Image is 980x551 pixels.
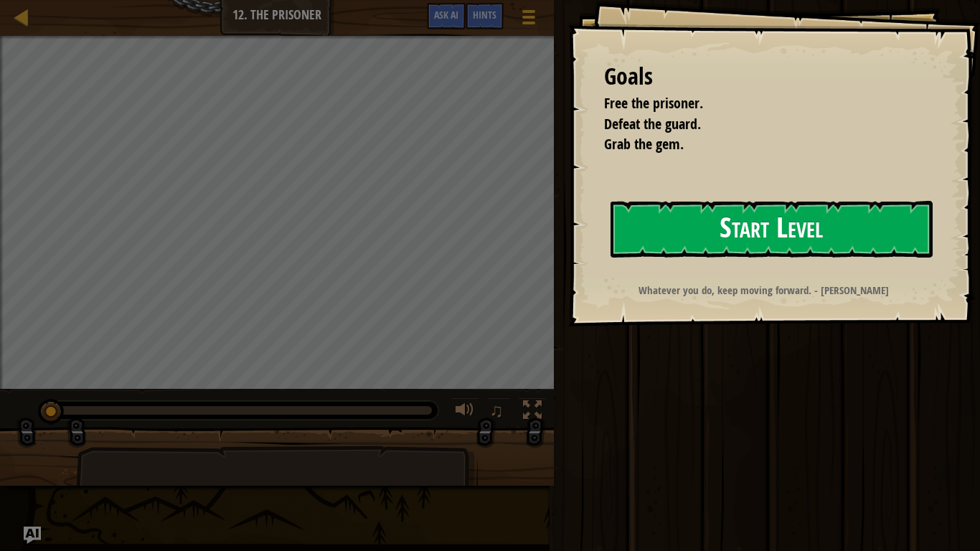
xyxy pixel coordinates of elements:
[24,527,41,544] button: Ask AI
[604,60,930,93] div: Goals
[518,397,547,427] button: Toggle fullscreen
[604,93,703,113] span: Free the prisoner.
[434,8,458,22] span: Ask AI
[473,8,496,22] span: Hints
[486,397,511,427] button: ♫
[511,3,547,37] button: Show game menu
[586,134,926,155] li: Grab the gem.
[586,93,926,114] li: Free the prisoner.
[489,400,504,421] span: ♫
[604,134,684,154] span: Grab the gem.
[427,3,466,29] button: Ask AI
[611,201,933,258] button: Start Level
[586,114,926,135] li: Defeat the guard.
[451,397,479,427] button: Adjust volume
[639,283,889,298] strong: Whatever you do, keep moving forward. - [PERSON_NAME]
[604,114,701,133] span: Defeat the guard.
